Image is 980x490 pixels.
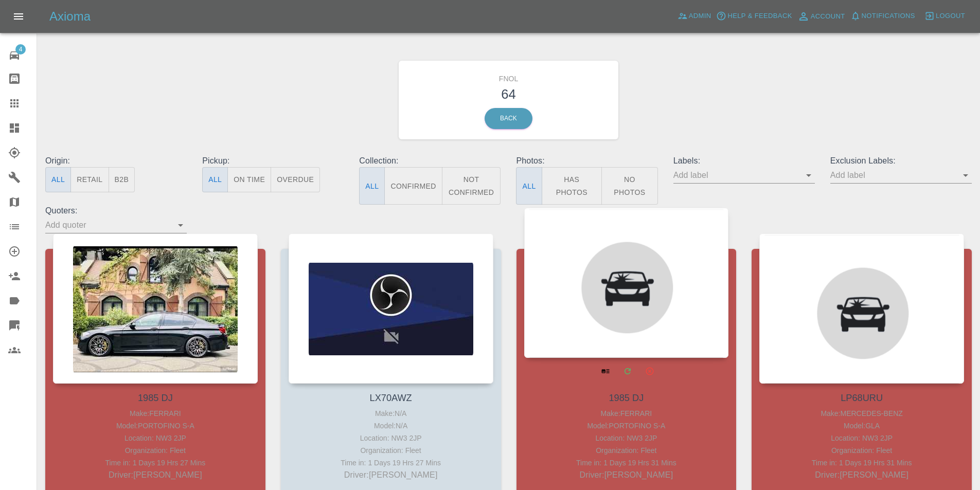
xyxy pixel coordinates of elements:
[762,432,961,444] div: Location: NW3 2JP
[109,167,135,192] button: B2B
[56,457,255,469] div: Time in: 1 Days 19 Hrs 27 Mins
[406,84,611,104] h3: 64
[45,217,171,233] input: Add quoter
[762,444,961,457] div: Organization: Fleet
[271,167,320,192] button: Overdue
[639,360,660,382] button: Archive
[830,167,956,183] input: Add label
[227,167,271,192] button: On Time
[862,10,915,22] span: Notifications
[601,167,658,205] button: No Photos
[527,420,726,432] div: Model: PORTOFINO S-A
[202,155,344,167] p: Pickup:
[202,167,228,192] button: All
[56,469,255,481] p: Driver: [PERSON_NAME]
[359,167,385,205] button: All
[527,432,726,444] div: Location: NW3 2JP
[673,167,799,183] input: Add label
[841,393,883,403] a: LP68URU
[762,407,961,420] div: Make: MERCEDES-BENZ
[595,360,616,382] a: View
[527,444,726,457] div: Organization: Fleet
[485,108,532,129] a: Back
[45,155,187,167] p: Origin:
[173,218,188,232] button: Open
[922,8,968,24] button: Logout
[936,10,965,22] span: Logout
[56,420,255,432] div: Model: PORTOFINO S-A
[406,68,611,84] h6: FNOL
[516,155,657,167] p: Photos:
[516,167,542,205] button: All
[689,10,711,22] span: Admin
[291,469,491,481] p: Driver: [PERSON_NAME]
[830,155,972,167] p: Exclusion Labels:
[45,205,187,217] p: Quoters:
[542,167,602,205] button: Has Photos
[958,168,973,183] button: Open
[56,432,255,444] div: Location: NW3 2JP
[56,407,255,420] div: Make: FERRARI
[45,167,71,192] button: All
[811,11,845,23] span: Account
[609,393,644,403] a: 1985 DJ
[801,168,816,183] button: Open
[527,457,726,469] div: Time in: 1 Days 19 Hrs 31 Mins
[56,444,255,457] div: Organization: Fleet
[70,167,109,192] button: Retail
[15,44,26,55] span: 4
[527,407,726,420] div: Make: FERRARI
[442,167,501,205] button: Not Confirmed
[359,155,501,167] p: Collection:
[291,444,491,457] div: Organization: Fleet
[762,457,961,469] div: Time in: 1 Days 19 Hrs 31 Mins
[617,360,638,382] a: Modify
[727,10,792,22] span: Help & Feedback
[848,8,918,24] button: Notifications
[714,8,794,24] button: Help & Feedback
[138,393,173,403] a: 1985 DJ
[291,457,491,469] div: Time in: 1 Days 19 Hrs 27 Mins
[762,420,961,432] div: Model: GLA
[370,393,412,403] a: LX70AWZ
[384,167,442,205] button: Confirmed
[291,420,491,432] div: Model: N/A
[6,4,31,29] button: Open drawer
[291,407,491,420] div: Make: N/A
[49,8,91,25] h5: Axioma
[673,155,815,167] p: Labels:
[762,469,961,481] p: Driver: [PERSON_NAME]
[291,432,491,444] div: Location: NW3 2JP
[795,8,848,25] a: Account
[675,8,714,24] a: Admin
[527,469,726,481] p: Driver: [PERSON_NAME]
